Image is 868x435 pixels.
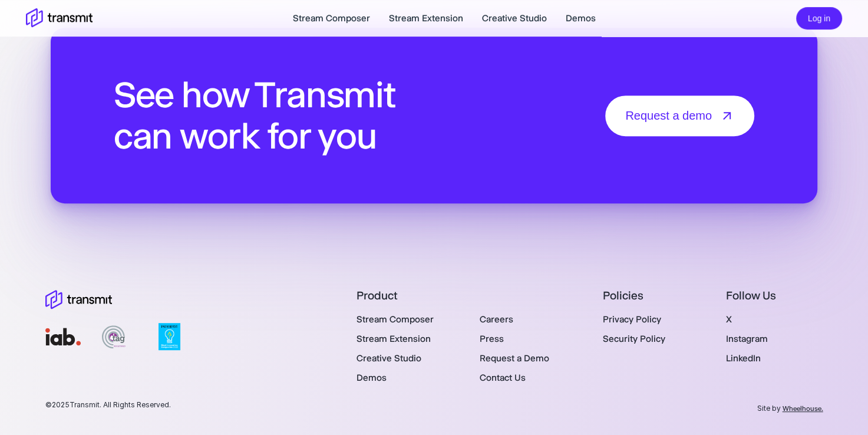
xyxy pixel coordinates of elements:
[566,11,596,25] a: Demos
[757,400,823,417] span: Site by
[480,333,504,344] a: Press
[605,95,754,136] a: Request a demo
[357,333,431,344] a: Stream Extension
[159,323,180,350] img: Fast Company Most Innovative Companies 2022
[357,372,387,383] a: Demos
[357,289,577,308] div: Product
[114,74,398,157] p: See how Transmit can work for you
[480,314,513,325] a: Careers
[293,11,370,25] a: Stream Composer
[726,352,761,364] a: LinkedIn
[102,325,126,348] img: Tag Registered
[480,352,549,364] a: Request a Demo
[726,333,768,344] a: Instagram
[480,372,526,383] a: Contact Us
[357,352,421,364] a: Creative Studio
[783,404,823,413] a: Wheelhouse.
[603,289,700,308] div: Policies
[726,314,732,325] a: X
[389,11,463,25] a: Stream Extension
[796,7,842,30] button: Log in
[603,333,665,344] a: Security Policy
[796,12,842,23] a: Log in
[45,400,171,417] span: © 2025 Transmit. All Rights Reserved.
[357,314,434,325] a: Stream Composer
[482,11,547,25] a: Creative Studio
[726,289,823,308] div: Follow Us
[603,314,661,325] a: Privacy Policy
[45,328,81,345] img: iab Member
